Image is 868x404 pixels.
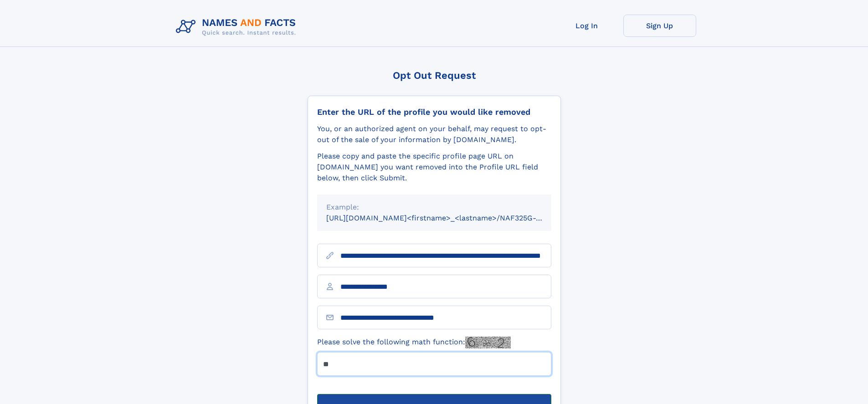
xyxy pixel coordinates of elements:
[623,15,696,37] a: Sign Up
[317,151,551,184] div: Please copy and paste the specific profile page URL on [DOMAIN_NAME] you want removed into the Pr...
[317,337,511,348] label: Please solve the following math function:
[308,70,561,81] div: Opt Out Request
[550,15,623,37] a: Log In
[326,214,569,222] small: [URL][DOMAIN_NAME]<firstname>_<lastname>/NAF325G-xxxxxxxx
[172,15,303,39] img: Logo Names and Facts
[326,202,542,213] div: Example:
[317,123,551,145] div: You, or an authorized agent on your behalf, may request to opt-out of the sale of your informatio...
[317,107,551,117] div: Enter the URL of the profile you would like removed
